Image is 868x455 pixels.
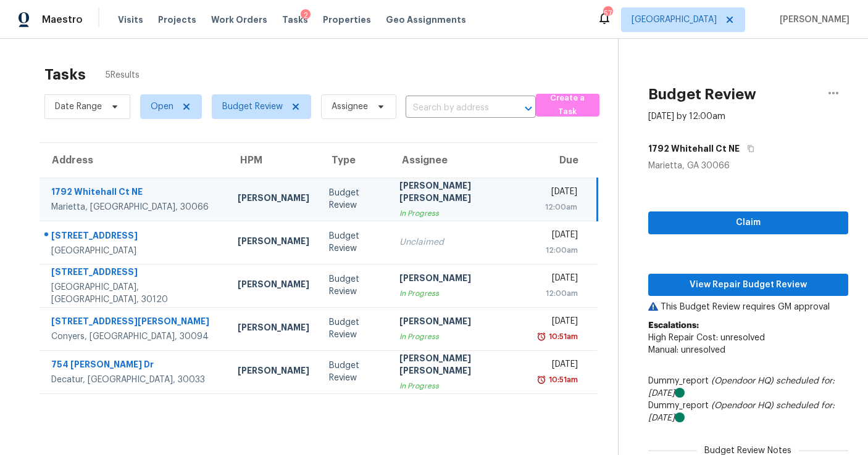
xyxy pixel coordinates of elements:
div: Marietta, [GEOGRAPHIC_DATA], 30066 [51,201,218,213]
div: In Progress [399,207,520,219]
div: Decatur, [GEOGRAPHIC_DATA], 30033 [51,374,218,386]
div: 754 [PERSON_NAME] Dr [51,358,218,374]
span: Assignee [332,100,368,113]
div: Dummy_report [648,400,848,424]
i: scheduled for: [DATE] [648,401,835,422]
div: [PERSON_NAME] [238,192,309,207]
div: [PERSON_NAME] [399,272,520,287]
th: Type [319,143,390,178]
div: [GEOGRAPHIC_DATA], [GEOGRAPHIC_DATA], 30120 [51,281,218,306]
span: Maestro [42,14,83,26]
div: 12:00am [540,201,577,213]
span: Work Orders [211,14,267,26]
img: Overdue Alarm Icon [536,374,546,386]
div: [STREET_ADDRESS] [51,229,218,245]
span: Manual: unresolved [648,346,725,355]
p: This Budget Review requires GM approval [648,301,848,313]
div: In Progress [399,287,520,300]
div: Conyers, [GEOGRAPHIC_DATA], 30094 [51,330,218,343]
b: Escalations: [648,321,699,330]
div: [PERSON_NAME] [399,315,520,330]
div: [DATE] [540,315,578,330]
div: [PERSON_NAME] [238,364,309,380]
div: 2 [301,9,311,22]
button: Copy Address [740,137,756,160]
div: [PERSON_NAME] [238,321,309,337]
div: Budget Review [329,230,380,255]
div: Marietta, GA 30066 [648,160,848,172]
h5: 1792 Whitehall Ct NE [648,142,740,155]
span: Date Range [55,100,102,113]
div: 10:51am [546,330,578,343]
div: Dummy_report [648,375,848,400]
span: Claim [658,215,838,231]
span: View Repair Budget Review [658,277,838,293]
div: [DATE] [540,229,578,244]
th: HPM [228,143,319,178]
span: [GEOGRAPHIC_DATA] [632,14,717,26]
h2: Tasks [44,68,86,81]
div: [STREET_ADDRESS] [51,266,218,281]
div: [PERSON_NAME] [PERSON_NAME] [399,179,520,207]
div: Budget Review [329,316,380,341]
div: [DATE] [540,186,577,201]
input: Search by address [406,99,501,118]
div: 57 [603,7,612,20]
span: Budget Review [222,100,283,113]
div: In Progress [399,330,520,343]
span: Open [151,100,173,113]
th: Address [40,143,228,178]
div: 12:00am [540,287,578,300]
div: In Progress [399,380,520,392]
div: Budget Review [329,359,380,384]
div: [DATE] [540,358,578,374]
div: Unclaimed [399,236,520,248]
div: Budget Review [329,187,380,211]
div: 10:51am [546,374,578,386]
span: 5 Results [106,69,140,81]
button: Open [520,100,537,117]
span: Properties [323,14,371,26]
div: [DATE] [540,272,578,287]
div: Budget Review [329,273,380,298]
img: Overdue Alarm Icon [536,330,546,343]
th: Due [530,143,598,178]
span: [PERSON_NAME] [775,14,849,26]
span: Tasks [282,15,308,24]
div: [STREET_ADDRESS][PERSON_NAME] [51,315,218,330]
button: View Repair Budget Review [648,274,848,297]
span: Geo Assignments [386,14,466,26]
th: Assignee [390,143,530,178]
div: [PERSON_NAME] [238,278,309,293]
div: [PERSON_NAME] [PERSON_NAME] [399,352,520,380]
span: Visits [118,14,143,26]
h2: Budget Review [648,88,756,100]
button: Claim [648,211,848,234]
span: High Repair Cost: unresolved [648,334,765,342]
i: (Opendoor HQ) [711,377,774,385]
span: Create a Task [542,91,593,120]
button: Create a Task [536,94,599,117]
i: scheduled for: [DATE] [648,377,835,398]
div: [GEOGRAPHIC_DATA] [51,245,218,257]
span: Projects [158,14,196,26]
div: [DATE] by 12:00am [648,110,725,123]
div: 1792 Whitehall Ct NE [51,186,218,201]
div: 12:00am [540,244,578,256]
i: (Opendoor HQ) [711,401,774,410]
div: [PERSON_NAME] [238,235,309,250]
